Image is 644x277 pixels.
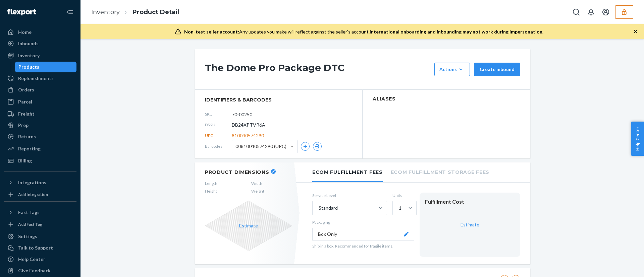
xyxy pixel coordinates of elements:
[373,96,520,101] h2: Aliases
[18,233,37,240] div: Settings
[18,221,42,227] div: Add Fast Tag
[399,205,401,211] div: 1
[205,122,232,128] span: DSKU
[4,143,76,154] a: Reporting
[4,27,76,38] a: Home
[18,52,40,59] div: Inventory
[312,219,414,225] p: Packaging
[599,5,612,19] button: Open account menu
[18,245,53,251] div: Talk to Support
[4,38,76,49] a: Inbounds
[205,133,232,138] span: UPC
[4,191,76,199] a: Add Integration
[18,209,40,216] div: Fast Tags
[312,243,414,249] p: Ship in a box. Recommended for fragile items.
[391,162,489,181] li: Ecom Fulfillment Storage Fees
[18,179,46,186] div: Integrations
[318,205,319,211] input: Standard
[239,222,258,229] button: Estimate
[205,111,232,117] span: SKU
[18,75,54,82] div: Replenishments
[184,28,543,35] div: Any updates you make will reflect against the seller's account.
[18,133,36,140] div: Returns
[205,63,431,76] h1: The Dome Pro Package DTC
[132,8,179,16] a: Product Detail
[18,98,32,105] div: Parcel
[18,111,35,117] div: Freight
[461,222,479,227] a: Estimate
[63,5,76,19] button: Close Navigation
[319,205,338,211] div: Standard
[392,193,414,198] label: Units
[184,29,239,34] span: Non-test seller account:
[235,141,286,152] span: 00810040574290 (UPC)
[18,29,32,36] div: Home
[18,122,29,129] div: Prep
[251,181,264,186] span: Width
[18,267,51,274] div: Give Feedback
[205,181,217,186] span: Length
[4,50,76,61] a: Inventory
[4,231,76,242] a: Settings
[312,193,387,198] label: Service Level
[312,228,414,240] button: Box Only
[205,143,232,149] span: Barcodes
[601,257,637,274] iframe: Opens a widget where you can chat to one of our agents
[425,198,515,206] div: Fulfillment Cost
[4,155,76,166] a: Billing
[91,8,120,16] a: Inventory
[205,188,217,194] span: Height
[4,109,76,119] a: Freight
[312,162,383,182] li: Ecom Fulfillment Fees
[570,5,583,19] button: Open Search Box
[18,256,45,263] div: Help Center
[4,84,76,95] a: Orders
[18,86,34,93] div: Orders
[439,66,465,73] div: Actions
[4,73,76,84] a: Replenishments
[4,207,76,218] button: Fast Tags
[205,96,352,103] span: identifiers & barcodes
[4,254,76,265] a: Help Center
[18,40,39,47] div: Inbounds
[584,5,598,19] button: Open notifications
[474,63,520,76] button: Create inbound
[4,265,76,276] button: Give Feedback
[232,132,264,139] span: 810040574290
[232,122,265,128] span: DB24XPTVR6A
[18,145,41,152] div: Reporting
[18,157,32,164] div: Billing
[18,64,39,70] div: Products
[4,96,76,107] a: Parcel
[4,220,76,228] a: Add Fast Tag
[7,9,36,15] img: Flexport logo
[251,188,264,194] span: Weight
[398,205,399,211] input: 1
[4,177,76,188] button: Integrations
[4,243,76,253] button: Talk to Support
[86,2,184,22] ol: breadcrumbs
[15,62,77,72] a: Products
[370,29,543,34] span: International onboarding and inbounding may not work during impersonation.
[205,169,269,175] h2: Product Dimensions
[18,192,48,197] div: Add Integration
[4,120,76,131] a: Prep
[4,131,76,142] a: Returns
[631,122,644,156] button: Help Center
[434,63,470,76] button: Actions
